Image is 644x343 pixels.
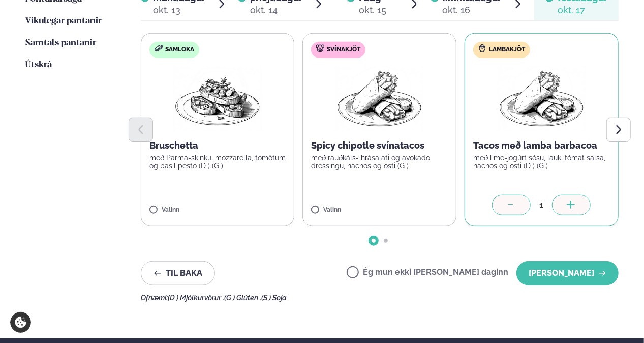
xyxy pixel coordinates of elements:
[173,66,262,131] img: Bruschetta.png
[311,154,448,170] p: með rauðkáls- hrásalati og avókadó dressingu, nachos og osti (G )
[153,4,205,16] div: okt. 13
[497,66,587,131] img: Wraps.png
[25,17,102,25] span: Vikulegar pantanir
[606,118,631,142] button: Next slide
[165,46,194,54] span: Samloka
[141,294,619,302] div: Ofnæmi:
[25,59,52,71] a: Útskrá
[335,66,424,131] img: Wraps.png
[384,239,388,243] span: Go to slide 2
[443,4,502,16] div: okt. 16
[10,312,31,333] a: Cookie settings
[224,294,261,302] span: (G ) Glúten ,
[473,154,610,170] p: með lime-jógúrt sósu, lauk, tómat salsa, nachos og osti (D ) (G )
[250,4,302,16] div: okt. 14
[149,139,286,152] p: Bruschetta
[149,154,286,170] p: með Parma-skinku, mozzarella, tómötum og basil pestó (D ) (G )
[531,199,552,211] div: 1
[141,261,215,285] button: Til baka
[478,44,486,52] img: Lamb.svg
[25,37,96,49] a: Samtals pantanir
[327,46,360,54] span: Svínakjöt
[558,4,607,16] div: okt. 17
[25,39,96,47] span: Samtals pantanir
[359,4,386,16] div: okt. 15
[473,139,610,152] p: Tacos með lamba barbacoa
[261,294,287,302] span: (S ) Soja
[25,15,102,27] a: Vikulegar pantanir
[168,294,224,302] span: (D ) Mjólkurvörur ,
[311,139,448,152] p: Spicy chipotle svínatacos
[25,61,52,69] span: Útskrá
[129,118,153,142] button: Previous slide
[316,44,324,52] img: pork.svg
[516,261,619,285] button: [PERSON_NAME]
[155,45,163,52] img: sandwich-new-16px.svg
[489,46,525,54] span: Lambakjöt
[372,239,376,243] span: Go to slide 1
